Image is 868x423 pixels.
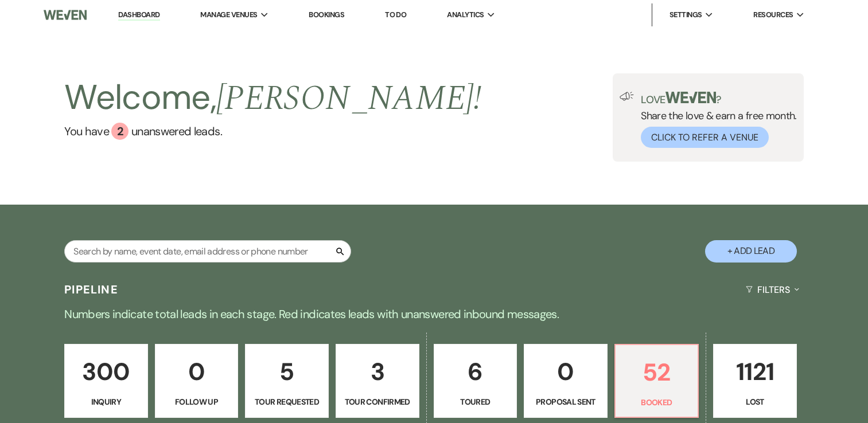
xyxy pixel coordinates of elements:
[441,352,510,391] p: 6
[162,395,231,408] p: Follow Up
[72,352,141,391] p: 300
[531,395,600,408] p: Proposal Sent
[622,396,691,409] p: Booked
[252,395,321,408] p: Tour Requested
[753,9,793,21] span: Resources
[343,352,412,391] p: 3
[622,353,691,391] p: 52
[385,10,406,19] a: To Do
[705,240,797,263] button: + Add Lead
[21,305,847,323] p: Numbers indicate total leads in each stage. Red indicates leads with unanswered inbound messages.
[721,352,789,391] p: 1121
[620,92,634,101] img: loud-speaker-illustration.svg
[641,127,769,148] button: Click to Refer a Venue
[64,123,481,140] a: You have 2 unanswered leads.
[434,344,517,418] a: 6Toured
[336,344,419,418] a: 3Tour Confirmed
[44,3,87,27] img: Weven Logo
[441,395,510,408] p: Toured
[216,72,481,125] span: [PERSON_NAME] !
[641,92,797,105] p: Love ?
[252,352,321,391] p: 5
[245,344,329,418] a: 5Tour Requested
[200,9,257,21] span: Manage Venues
[64,281,118,297] h3: Pipeline
[665,92,717,103] img: weven-logo-green.svg
[309,10,344,19] a: Bookings
[64,344,148,418] a: 300Inquiry
[111,123,129,140] div: 2
[162,352,231,391] p: 0
[634,92,797,148] div: Share the love & earn a free month.
[531,352,600,391] p: 0
[614,344,699,418] a: 52Booked
[343,395,412,408] p: Tour Confirmed
[64,240,351,263] input: Search by name, event date, email address or phone number
[741,275,804,305] button: Filters
[155,344,239,418] a: 0Follow Up
[721,395,789,408] p: Lost
[524,344,608,418] a: 0Proposal Sent
[72,395,141,408] p: Inquiry
[64,73,481,123] h2: Welcome,
[118,10,159,21] a: Dashboard
[713,344,797,418] a: 1121Lost
[447,9,484,21] span: Analytics
[670,9,702,21] span: Settings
